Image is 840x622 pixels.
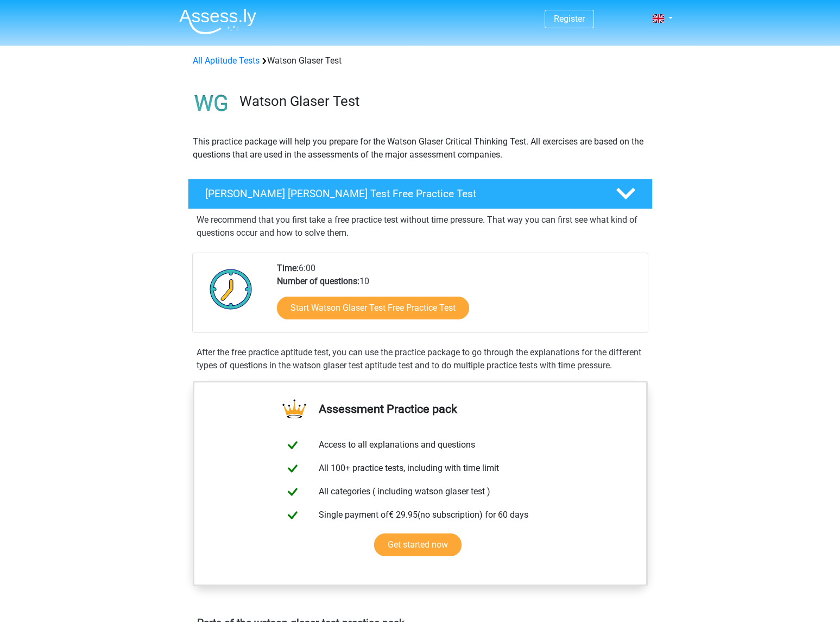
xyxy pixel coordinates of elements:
[193,55,260,66] a: All Aptitude Tests
[205,187,598,200] h4: [PERSON_NAME] [PERSON_NAME] Test Free Practice Test
[188,54,652,67] div: Watson Glaser Test
[204,262,258,316] img: Clock
[192,346,648,372] div: After the free practice aptitude test, you can use the practice package to go through the explana...
[179,9,256,34] img: Assessly
[374,533,462,556] a: Get started now
[277,276,359,286] b: Number of questions:
[197,213,644,240] p: We recommend that you first take a free practice test without time pressure. That way you can fir...
[193,135,648,161] p: This practice package will help you prepare for the Watson Glaser Critical Thinking Test. All exe...
[188,80,235,127] img: watson glaser test
[239,93,644,110] h3: Watson Glaser Test
[277,263,299,273] b: Time:
[277,297,469,319] a: Start Watson Glaser Test Free Practice Test
[184,179,657,209] a: [PERSON_NAME] [PERSON_NAME] Test Free Practice Test
[554,14,585,24] a: Register
[269,262,647,332] div: 6:00 10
